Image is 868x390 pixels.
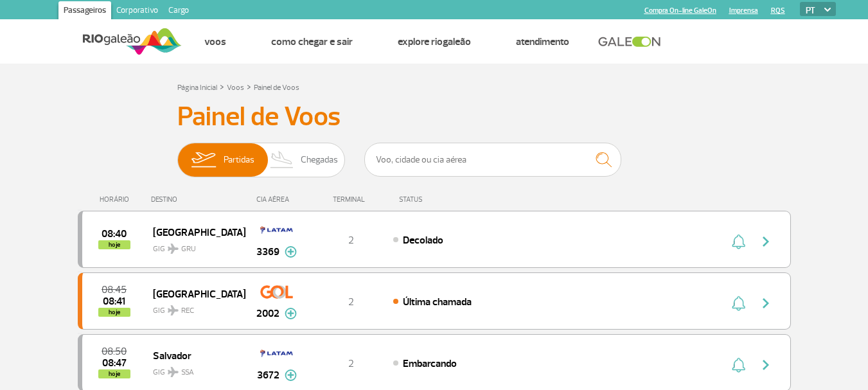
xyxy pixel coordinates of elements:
[204,35,226,48] a: Voos
[168,305,179,315] img: destiny_airplane.svg
[153,360,235,378] span: GIG
[403,357,457,370] span: Embarcando
[256,306,279,321] span: 2002
[98,308,130,317] span: hoje
[301,143,338,177] span: Chegadas
[758,296,774,311] img: seta-direita-painel-voo.svg
[398,35,471,48] a: Explore RIOgaleão
[224,143,254,177] span: Partidas
[732,296,745,311] img: sino-painel-voo.svg
[403,234,443,247] span: Decolado
[257,368,279,383] span: 3672
[177,101,691,133] h3: Painel de Voos
[271,35,353,48] a: Como chegar e sair
[516,35,569,48] a: Atendimento
[254,83,299,93] a: Painel de Voos
[168,244,179,254] img: destiny_airplane.svg
[285,308,297,319] img: mais-info-painel-voo.svg
[758,357,774,373] img: seta-direita-painel-voo.svg
[771,6,785,15] a: RQS
[102,229,127,238] span: 2025-09-26 08:40:00
[348,357,354,370] span: 2
[153,298,235,317] span: GIG
[220,79,224,94] a: >
[102,285,127,294] span: 2025-09-26 08:45:00
[285,369,297,381] img: mais-info-painel-voo.svg
[102,347,127,356] span: 2025-09-26 08:50:00
[245,195,309,204] div: CIA AÉREA
[758,234,774,249] img: seta-direita-painel-voo.svg
[181,305,194,317] span: REC
[181,367,194,378] span: SSA
[393,195,497,204] div: STATUS
[181,244,196,255] span: GRU
[111,1,163,22] a: Corporativo
[153,285,235,302] span: [GEOGRAPHIC_DATA]
[153,236,235,255] span: GIG
[364,143,621,177] input: Voo, cidade ou cia aérea
[163,1,194,22] a: Cargo
[153,224,235,240] span: [GEOGRAPHIC_DATA]
[348,234,354,247] span: 2
[98,240,130,249] span: hoje
[732,234,745,249] img: sino-painel-voo.svg
[644,6,716,15] a: Compra On-line GaleOn
[102,359,127,368] span: 2025-09-26 08:47:00
[98,369,130,378] span: hoje
[103,297,125,306] span: 2025-09-26 08:41:00
[168,367,179,377] img: destiny_airplane.svg
[82,195,152,204] div: HORÁRIO
[263,143,301,177] img: slider-desembarque
[732,357,745,373] img: sino-painel-voo.svg
[285,246,297,258] img: mais-info-painel-voo.svg
[153,347,235,364] span: Salvador
[256,244,279,260] span: 3369
[58,1,111,22] a: Passageiros
[227,83,244,93] a: Voos
[183,143,224,177] img: slider-embarque
[348,296,354,308] span: 2
[151,195,245,204] div: DESTINO
[247,79,251,94] a: >
[403,296,472,308] span: Última chamada
[177,83,217,93] a: Página Inicial
[309,195,393,204] div: TERMINAL
[729,6,758,15] a: Imprensa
